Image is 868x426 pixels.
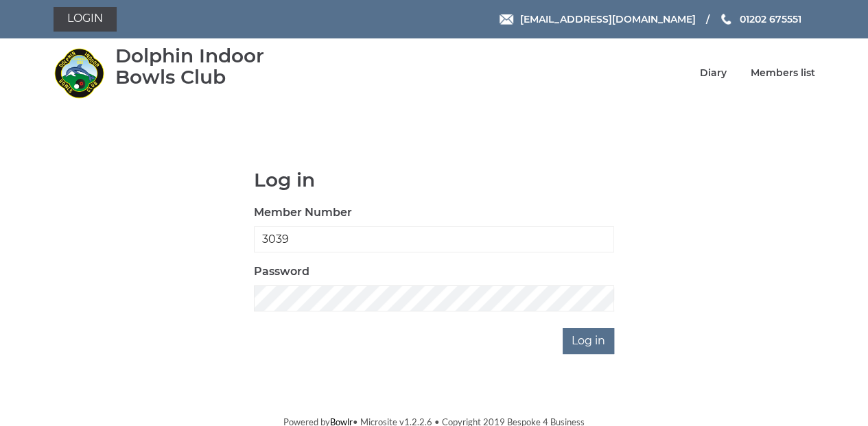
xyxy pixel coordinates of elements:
a: Members list [751,67,815,80]
a: Login [54,7,117,32]
a: Phone us 01202 675551 [719,12,801,27]
span: 01202 675551 [739,13,801,25]
span: [EMAIL_ADDRESS][DOMAIN_NAME] [519,13,695,25]
input: Log in [563,328,614,354]
label: Password [254,263,309,280]
h1: Log in [254,169,614,191]
a: Diary [700,67,727,80]
div: Dolphin Indoor Bowls Club [115,45,296,88]
img: Phone us [721,14,731,25]
a: Email [EMAIL_ADDRESS][DOMAIN_NAME] [500,12,695,27]
img: Email [500,14,513,25]
img: Dolphin Indoor Bowls Club [54,47,105,99]
label: Member Number [254,204,352,221]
